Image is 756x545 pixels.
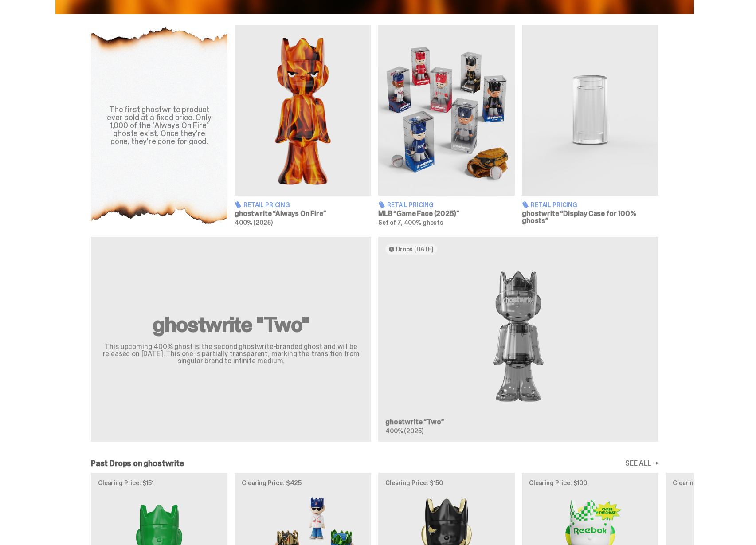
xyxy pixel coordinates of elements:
h3: MLB “Game Face (2025)” [378,210,515,217]
h3: ghostwrite “Always On Fire” [235,210,371,217]
img: Two [385,262,651,412]
img: Always On Fire [235,25,371,196]
img: Game Face (2025) [378,25,515,196]
img: Display Case for 100% ghosts [522,25,658,196]
p: Clearing Price: $150 [385,480,508,486]
a: Game Face (2025) Retail Pricing [378,25,515,226]
p: This upcoming 400% ghost is the second ghostwrite-branded ghost and will be released on [DATE]. T... [102,343,360,365]
h3: ghostwrite “Display Case for 100% ghosts” [522,210,658,224]
h3: ghostwrite “Two” [385,419,651,426]
p: Clearing Price: $151 [98,480,220,486]
span: Drops [DATE] [396,246,434,253]
h2: ghostwrite "Two" [102,314,360,335]
a: Always On Fire Retail Pricing [235,25,371,226]
div: The first ghostwrite product ever sold at a fixed price. Only 1,000 of the "Always On Fire" ghost... [102,106,217,145]
span: Retail Pricing [387,202,434,208]
span: 400% (2025) [235,219,272,227]
a: SEE ALL → [625,460,658,467]
h2: Past Drops on ghostwrite [91,459,184,467]
span: Retail Pricing [243,202,290,208]
span: 400% (2025) [385,427,423,435]
span: Set of 7, 400% ghosts [378,219,443,227]
p: Clearing Price: $100 [529,480,651,486]
span: Retail Pricing [531,202,577,208]
a: Display Case for 100% ghosts Retail Pricing [522,25,658,226]
p: Clearing Price: $425 [242,480,364,486]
